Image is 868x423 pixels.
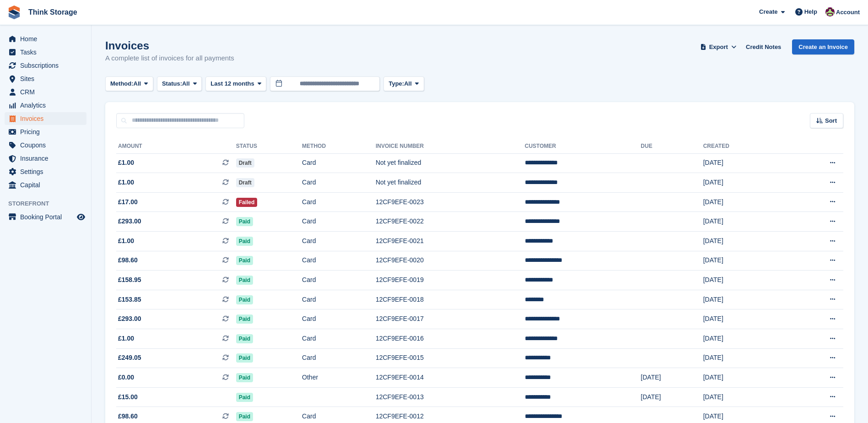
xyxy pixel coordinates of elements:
[698,39,739,54] button: Export
[302,232,376,251] td: Card
[236,373,253,382] span: Paid
[759,7,777,16] span: Create
[20,86,75,98] span: CRM
[210,79,254,88] span: Last 12 months
[20,112,75,125] span: Invoices
[804,7,817,16] span: Help
[236,237,253,246] span: Paid
[302,271,376,290] td: Card
[20,179,75,191] span: Capital
[836,8,860,17] span: Account
[376,153,525,173] td: Not yet finalized
[5,72,86,85] a: menu
[236,295,253,304] span: Paid
[20,59,75,72] span: Subscriptions
[825,116,837,125] span: Sort
[118,314,141,324] span: £293.00
[376,139,525,154] th: Invoice Number
[641,139,703,154] th: Due
[703,173,784,193] td: [DATE]
[376,368,525,388] td: 12CF9EFE-0014
[5,46,86,59] a: menu
[25,5,81,20] a: Think Storage
[792,39,854,54] a: Create an Invoice
[105,76,153,92] button: Method: All
[118,295,141,304] span: £153.85
[20,139,75,152] span: Coupons
[118,197,138,207] span: £17.00
[20,125,75,138] span: Pricing
[641,368,703,388] td: [DATE]
[302,139,376,154] th: Method
[376,348,525,368] td: 12CF9EFE-0015
[703,212,784,232] td: [DATE]
[302,153,376,173] td: Card
[404,79,412,88] span: All
[376,192,525,212] td: 12CF9EFE-0023
[8,199,91,208] span: Storefront
[376,173,525,193] td: Not yet finalized
[703,387,784,407] td: [DATE]
[162,79,182,88] span: Status:
[302,192,376,212] td: Card
[118,353,141,363] span: £249.05
[376,271,525,290] td: 12CF9EFE-0019
[376,387,525,407] td: 12CF9EFE-0013
[205,76,266,92] button: Last 12 months
[236,334,253,343] span: Paid
[703,329,784,349] td: [DATE]
[376,329,525,349] td: 12CF9EFE-0016
[742,39,785,54] a: Credit Notes
[236,393,253,402] span: Paid
[5,165,86,178] a: menu
[20,99,75,112] span: Analytics
[20,46,75,59] span: Tasks
[376,251,525,271] td: 12CF9EFE-0020
[703,368,784,388] td: [DATE]
[75,211,86,222] a: Preview store
[236,139,302,154] th: Status
[236,276,253,285] span: Paid
[118,178,134,187] span: £1.00
[383,76,424,92] button: Type: All
[5,112,86,125] a: menu
[641,387,703,407] td: [DATE]
[236,256,253,265] span: Paid
[118,255,138,265] span: £98.60
[236,315,253,324] span: Paid
[134,79,141,88] span: All
[525,139,641,154] th: Customer
[703,232,784,251] td: [DATE]
[118,392,138,402] span: £15.00
[703,309,784,329] td: [DATE]
[116,139,236,154] th: Amount
[118,373,134,382] span: £0.00
[7,5,21,19] img: stora-icon-8386f47178a22dfd0bd8f6a31ec36ba5ce8667c1dd55bd0f319d3a0aa187defe.svg
[5,86,86,98] a: menu
[20,33,75,45] span: Home
[118,158,134,168] span: £1.00
[302,212,376,232] td: Card
[118,275,141,285] span: £158.95
[376,290,525,309] td: 12CF9EFE-0018
[302,173,376,193] td: Card
[236,178,254,187] span: Draft
[5,211,86,223] a: menu
[5,152,86,165] a: menu
[105,39,234,52] h1: Invoices
[302,290,376,309] td: Card
[157,76,202,92] button: Status: All
[236,158,254,168] span: Draft
[20,152,75,165] span: Insurance
[20,211,75,223] span: Booking Portal
[20,72,75,85] span: Sites
[5,99,86,112] a: menu
[825,7,835,16] img: Donna
[5,33,86,45] a: menu
[302,368,376,388] td: Other
[20,165,75,178] span: Settings
[236,353,253,363] span: Paid
[5,139,86,152] a: menu
[709,43,728,52] span: Export
[5,59,86,72] a: menu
